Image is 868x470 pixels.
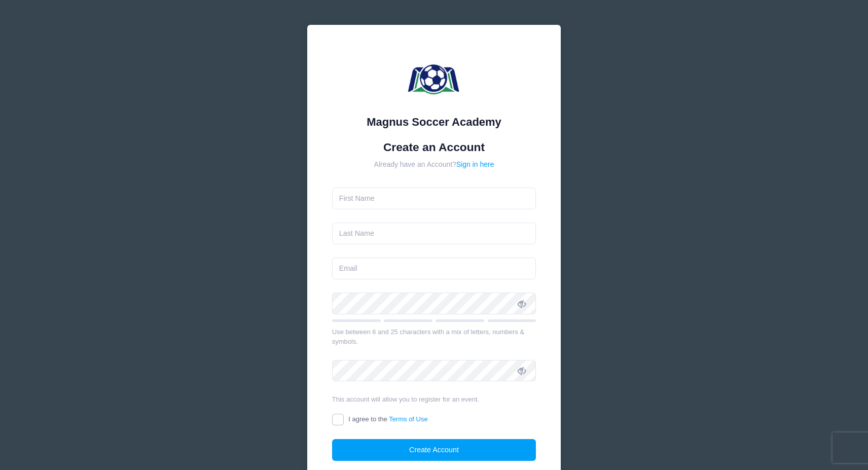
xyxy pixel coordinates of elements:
[389,415,428,423] a: Terms of Use
[404,50,464,111] img: Magnus Soccer Academy
[332,159,536,170] div: Already have an Account?
[332,414,344,425] input: I agree to theTerms of Use
[348,415,427,423] span: I agree to the
[332,439,536,461] button: Create Account
[332,223,536,244] input: Last Name
[456,160,494,168] a: Sign in here
[332,394,536,405] div: This account will allow you to register for an event.
[332,327,536,347] div: Use between 6 and 25 characters with a mix of letters, numbers & symbols.
[332,188,536,209] input: First Name
[332,258,536,279] input: Email
[332,140,536,154] h1: Create an Account
[332,114,536,130] div: Magnus Soccer Academy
